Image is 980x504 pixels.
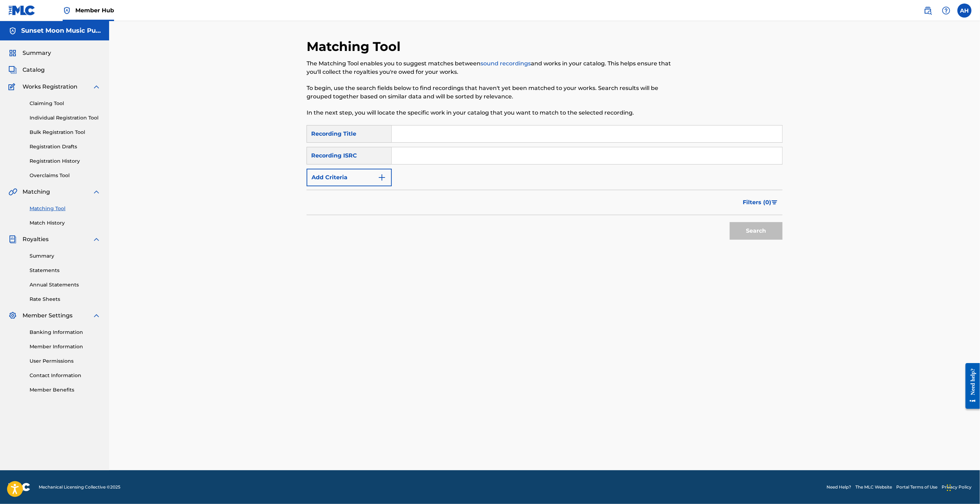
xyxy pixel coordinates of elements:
a: SummarySummary [8,49,51,57]
span: Royalties [23,235,49,244]
a: Privacy Policy [942,484,972,490]
img: expand [92,311,101,320]
img: Top Rightsholder [63,6,71,15]
img: Royalties [8,235,17,244]
a: Match History [30,219,101,227]
img: Works Registration [8,83,18,91]
span: Summary [23,49,51,57]
a: Rate Sheets [30,296,101,303]
span: Member Hub [75,6,114,14]
a: CatalogCatalog [8,66,45,74]
a: Matching Tool [30,205,101,212]
form: Search Form [307,125,783,243]
span: Works Registration [23,83,77,91]
img: logo [8,483,30,491]
span: Matching [23,188,50,196]
img: filter [772,200,778,205]
img: help [942,6,950,15]
img: Summary [8,49,17,57]
a: Claiming Tool [30,100,101,107]
a: Summary [30,252,101,260]
h5: Sunset Moon Music Publishing [21,27,101,35]
img: Accounts [8,27,17,35]
p: The Matching Tool enables you to suggest matches between and works in your catalog. This helps en... [307,59,673,76]
a: Member Information [30,343,101,350]
div: Help [939,4,953,18]
a: Member Benefits [30,386,101,394]
iframe: Resource Center [960,358,980,414]
iframe: Chat Widget [945,470,980,504]
div: Drag [947,477,951,498]
a: Individual Registration Tool [30,114,101,122]
img: Member Settings [8,311,17,320]
a: sound recordings [480,60,531,67]
img: Catalog [8,66,17,74]
a: Portal Terms of Use [896,484,937,490]
a: User Permissions [30,357,101,365]
a: Contact Information [30,372,101,379]
img: search [924,6,932,15]
span: Mechanical Licensing Collective © 2025 [39,484,120,490]
button: Filters (0) [739,194,783,211]
a: Overclaims Tool [30,172,101,179]
button: Add Criteria [307,169,392,186]
img: expand [92,235,101,244]
a: Registration History [30,157,101,165]
p: In the next step, you will locate the specific work in your catalog that you want to match to the... [307,109,673,117]
a: Public Search [921,4,935,18]
a: Annual Statements [30,281,101,289]
span: Member Settings [23,311,73,320]
img: MLC Logo [8,5,36,15]
h2: Matching Tool [307,39,404,54]
a: Registration Drafts [30,143,101,150]
span: Filters ( 0 ) [743,198,771,207]
p: To begin, use the search fields below to find recordings that haven't yet been matched to your wo... [307,84,673,101]
a: Bulk Registration Tool [30,129,101,136]
div: User Menu [957,4,972,18]
span: Catalog [23,66,45,74]
a: Need Help? [827,484,851,490]
img: Matching [8,188,17,196]
a: Banking Information [30,329,101,336]
a: Statements [30,267,101,274]
img: expand [92,83,101,91]
img: expand [92,188,101,196]
img: 9d2ae6d4665cec9f34b9.svg [378,173,386,182]
a: The MLC Website [855,484,892,490]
